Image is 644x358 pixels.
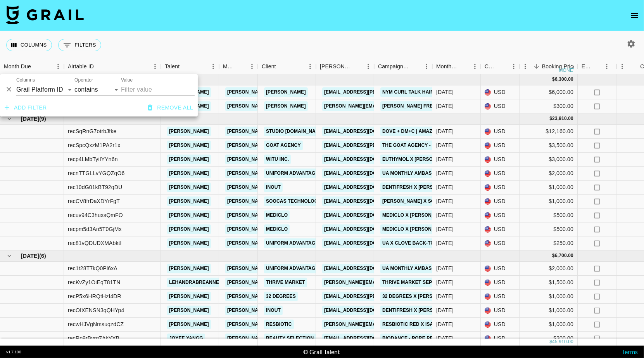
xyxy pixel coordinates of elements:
span: ( 6 ) [39,252,46,260]
button: Sort [592,61,603,72]
input: Filter value [121,83,195,96]
a: [EMAIL_ADDRESS][DOMAIN_NAME] [322,306,409,315]
div: recRp9rBvrq7AkYXB [68,334,119,342]
button: Menu [207,61,219,72]
a: DentiFresh x [PERSON_NAME] [380,182,460,192]
div: $6,000.00 [520,85,578,99]
div: $200.00 [520,332,578,346]
div: Expenses: Remove Commission? [578,59,616,74]
a: Resbiotic Red x isabel_sepanic [380,320,468,329]
a: [PERSON_NAME] x Soocas [380,196,451,206]
a: [PERSON_NAME][EMAIL_ADDRESS][PERSON_NAME][DOMAIN_NAME] [225,87,392,97]
a: The Goat Agency - Qualcomm Snapdragon Back to School x [PERSON_NAME] [380,141,588,150]
a: lehandrabreanne [167,278,221,287]
div: Currency [485,59,497,74]
button: Menu [421,61,432,72]
a: [PERSON_NAME][EMAIL_ADDRESS][PERSON_NAME][DOMAIN_NAME] [225,182,392,192]
div: $2,000.00 [520,167,578,181]
div: Aug '25 [436,225,454,233]
div: 23,910.00 [552,115,573,122]
div: Expenses: Remove Commission? [582,59,592,74]
div: Currency [481,59,520,74]
button: hide children [4,250,15,261]
div: Month Due [4,59,31,74]
a: UA Monthly Ambassador Campaign [380,264,478,273]
div: $2,000.00 [520,262,578,276]
a: [PERSON_NAME] [167,210,211,220]
a: [PERSON_NAME] [167,264,211,273]
a: 32 Degrees [264,292,298,301]
div: recCV8frDaXDYrFgT [68,197,120,205]
a: [PERSON_NAME] [167,141,211,150]
div: © Grail Talent [303,348,340,356]
div: USD [481,209,520,222]
a: UA x Clove Back-To-School [380,238,458,248]
a: [PERSON_NAME][EMAIL_ADDRESS][PERSON_NAME][DOMAIN_NAME] [225,264,392,273]
div: $1,000.00 [520,318,578,332]
a: [EMAIL_ADDRESS][DOMAIN_NAME] [322,334,409,343]
div: recwHJVgNmsuqzdCZ [68,320,124,328]
div: $1,000.00 [520,195,578,209]
div: Airtable ID [64,59,161,74]
a: Dove + DM+C | Amazon Back To School [380,127,486,136]
div: Month Due [436,59,458,74]
a: Inout [264,182,283,192]
div: USD [481,85,520,99]
a: [EMAIL_ADDRESS][DOMAIN_NAME] [322,155,409,164]
div: Client [258,59,316,74]
a: [PERSON_NAME][EMAIL_ADDRESS][PERSON_NAME][DOMAIN_NAME] [225,196,392,206]
span: ( 9 ) [39,115,46,123]
a: [EMAIL_ADDRESS][PERSON_NAME][DOMAIN_NAME] [322,141,449,150]
div: USD [481,290,520,304]
button: Menu [304,61,316,72]
div: rec81vQDUDXMAbktI [68,239,122,247]
button: Menu [149,61,161,72]
a: [PERSON_NAME][EMAIL_ADDRESS][PERSON_NAME][DOMAIN_NAME] [225,210,392,220]
div: USD [481,153,520,167]
a: [EMAIL_ADDRESS][DOMAIN_NAME] [322,224,409,234]
button: Menu [363,61,374,72]
a: [EMAIL_ADDRESS][DOMAIN_NAME] [322,238,409,248]
a: [PERSON_NAME][EMAIL_ADDRESS][PERSON_NAME][DOMAIN_NAME] [225,306,392,315]
a: [PERSON_NAME][EMAIL_ADDRESS][PERSON_NAME][DOMAIN_NAME] [225,127,392,136]
button: Sort [531,61,542,72]
div: Campaign (Type) [374,59,432,74]
a: [PERSON_NAME][EMAIL_ADDRESS][PERSON_NAME][DOMAIN_NAME] [225,141,392,150]
a: DentiFresh x [PERSON_NAME] [380,306,460,315]
button: Add filter [2,101,50,115]
button: Menu [601,61,613,72]
div: 6,700.00 [555,252,573,259]
a: [PERSON_NAME][EMAIL_ADDRESS][PERSON_NAME][DOMAIN_NAME] [225,101,392,111]
div: Aug '25 [436,183,454,191]
label: Operator [74,77,93,83]
span: [DATE] [21,115,39,123]
div: money [559,68,577,73]
div: recSpcQxzM1PA2r1x [68,141,120,149]
div: Booking Price [542,59,576,74]
div: $1,500.00 [520,276,578,290]
a: NYM Curl Talk Hair Oil x [PERSON_NAME] [380,87,490,97]
div: Campaign (Type) [378,59,410,74]
button: Sort [180,61,190,72]
div: recKvZy1OiEqT81TN [68,278,121,286]
img: Grail Talent [6,5,84,24]
a: Resbiotic [264,320,294,329]
div: v 1.7.100 [6,349,21,355]
div: Talent [165,59,180,74]
a: [PERSON_NAME] [167,320,211,329]
span: [DATE] [21,252,39,260]
a: Thrive Market [264,278,307,287]
a: 32 Degrees x [PERSON_NAME] [380,292,460,301]
div: $500.00 [520,222,578,236]
div: recSqRnG7otrbJfke [68,127,117,135]
div: rec10dG01kBT92qDU [68,183,122,191]
div: Aug '25 [436,141,454,149]
a: Soocas Technology Co., Ltd [264,196,344,206]
div: Jul '25 [436,102,454,110]
div: Aug '25 [436,239,454,247]
div: Aug '25 [436,127,454,135]
label: Value [121,77,133,83]
button: Sort [497,61,508,72]
a: Mediclo x [PERSON_NAME] [380,224,452,234]
button: Menu [246,61,258,72]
